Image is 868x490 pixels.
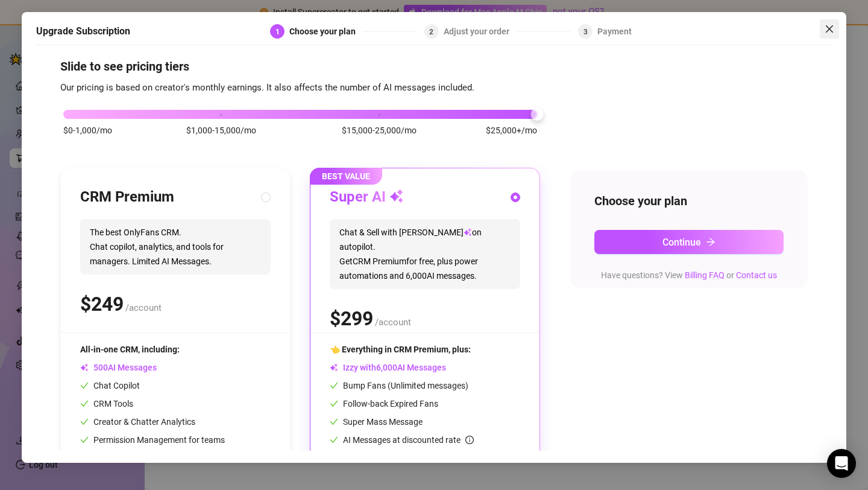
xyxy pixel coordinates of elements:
[827,449,856,478] div: Open Intercom Messenger
[601,270,777,280] span: Have questions? View or
[330,188,404,207] h3: Super AI
[80,417,195,427] span: Creator & Chatter Analytics
[80,381,89,390] span: check
[80,188,174,207] h3: CRM Premium
[289,24,363,39] div: Choose your plan
[342,124,417,137] span: $15,000-25,000/mo
[80,399,133,409] span: CRM Tools
[330,417,423,427] span: Super Mass Message
[662,237,701,248] span: Continue
[594,230,784,254] button: Continuearrow-right
[310,168,382,185] span: BEST VALUE
[60,82,474,93] span: Our pricing is based on creator's monthly earnings. It also affects the number of AI messages inc...
[330,381,338,390] span: check
[825,24,834,34] span: close
[330,381,468,390] span: Bump Fans (Unlimited messages)
[486,124,537,137] span: $25,000+/mo
[36,24,130,39] h5: Upgrade Subscription
[80,435,225,445] span: Permission Management for teams
[465,436,474,444] span: info-circle
[60,58,808,75] h4: Slide to see pricing tiers
[80,293,124,316] span: $
[736,270,777,280] a: Contact us
[597,24,632,39] div: Payment
[330,307,373,330] span: $
[685,270,725,280] a: Billing FAQ
[80,418,89,426] span: check
[343,435,474,445] span: AI Messages at discounted rate
[186,124,256,137] span: $1,000-15,000/mo
[330,399,438,409] span: Follow-back Expired Fans
[375,317,411,328] span: /account
[583,28,588,36] span: 3
[80,381,140,390] span: Chat Copilot
[275,28,280,36] span: 1
[444,24,517,39] div: Adjust your order
[330,399,338,408] span: check
[80,345,180,354] span: All-in-one CRM, including:
[80,399,89,408] span: check
[820,24,839,34] span: Close
[330,418,338,426] span: check
[80,219,271,275] span: The best OnlyFans CRM. Chat copilot, analytics, and tools for managers. Limited AI Messages.
[330,219,520,289] span: Chat & Sell with [PERSON_NAME] on autopilot. Get CRM Premium for free, plus power automations and...
[80,363,157,372] span: AI Messages
[125,302,162,313] span: /account
[820,19,839,39] button: Close
[63,124,112,137] span: $0-1,000/mo
[80,436,89,444] span: check
[330,345,471,354] span: 👈 Everything in CRM Premium, plus:
[706,237,715,247] span: arrow-right
[330,436,338,444] span: check
[594,192,784,209] h4: Choose your plan
[429,28,433,36] span: 2
[330,363,446,372] span: Izzy with AI Messages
